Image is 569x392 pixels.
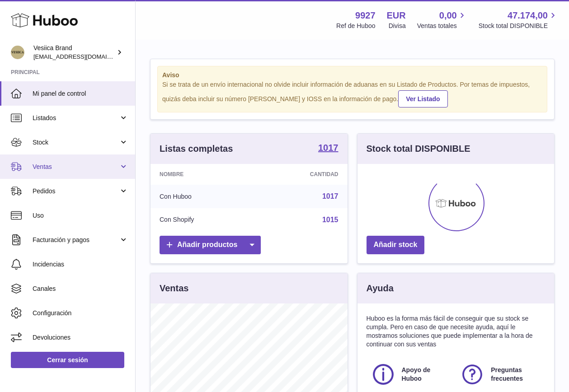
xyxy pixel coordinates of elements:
span: Ventas [33,163,119,171]
a: 0,00 Ventas totales [417,9,467,30]
span: Listados [33,114,119,122]
strong: Aviso [162,71,542,79]
span: Ventas totales [417,22,467,30]
a: Apoyo de Huboo [371,362,451,387]
a: Añadir productos [160,236,261,254]
h3: Listas completas [160,143,233,155]
a: Cerrar sesión [11,352,124,368]
h3: Ayuda [367,282,394,294]
a: 1017 [322,192,339,200]
td: Con Shopify [150,208,255,232]
a: 1017 [318,143,339,154]
span: Preguntas frecuentes [491,366,540,383]
strong: EUR [387,9,406,22]
div: Ref de Huboo [336,22,375,30]
strong: 9927 [355,9,376,22]
th: Nombre [150,164,255,185]
h3: Stock total DISPONIBLE [367,143,470,155]
div: Vesiica Brand [33,44,115,61]
p: Huboo es la forma más fácil de conseguir que su stock se cumpla. Pero en caso de que necesite ayu... [367,314,545,349]
span: Stock [33,138,119,147]
span: [EMAIL_ADDRESS][DOMAIN_NAME] [33,53,133,60]
span: Pedidos [33,187,119,196]
th: Cantidad [255,164,347,185]
span: Stock total DISPONIBLE [479,22,558,30]
h3: Ventas [160,282,188,294]
span: Devoluciones [33,333,128,342]
td: Con Huboo [150,185,255,208]
a: Ver Listado [398,90,447,107]
span: Configuración [33,309,128,317]
span: 0,00 [439,9,457,22]
img: logistic@vesiica.com [11,46,24,59]
a: Preguntas frecuentes [460,362,541,387]
div: Si se trata de un envío internacional no olvide incluir información de aduanas en su Listado de P... [162,80,542,107]
span: 47.174,00 [508,9,548,22]
span: Apoyo de Huboo [402,366,451,383]
div: Divisa [389,22,406,30]
span: Mi panel de control [33,89,128,98]
strong: 1017 [318,143,339,152]
a: Añadir stock [367,236,425,254]
a: 47.174,00 Stock total DISPONIBLE [479,9,558,30]
span: Canales [33,285,128,293]
span: Facturación y pagos [33,236,119,244]
span: Uso [33,211,128,220]
a: 1015 [322,216,339,224]
span: Incidencias [33,260,128,269]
